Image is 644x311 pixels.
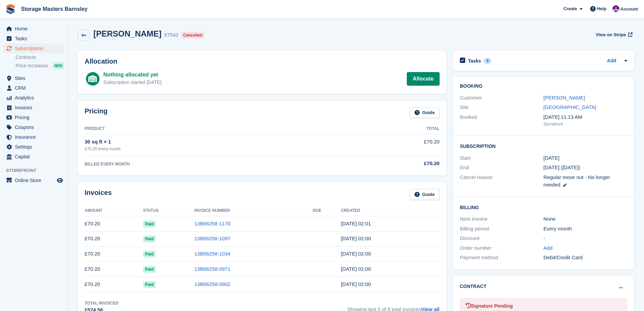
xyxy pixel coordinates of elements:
[460,225,543,233] div: Billing period
[543,154,559,162] time: 2025-01-10 01:00:00 UTC
[313,205,341,216] th: Due
[194,281,230,287] a: 13B66258-0902
[15,34,55,43] span: Tasks
[15,93,55,103] span: Analytics
[3,73,64,83] a: menu
[460,235,543,242] div: Discount
[85,216,143,231] td: £70.20
[5,4,16,14] img: stora-icon-8386f47178a22dfd0bd8f6a31ec36ba5ce8667c1dd55bd0f319d3a0aa187defe.svg
[543,121,627,128] div: Storefront
[85,277,143,292] td: £70.20
[407,72,439,86] a: Allocate
[3,44,64,53] a: menu
[16,63,48,69] span: Price increases
[85,161,349,167] div: BILLED EVERY MONTH
[460,204,627,210] h2: Billing
[3,113,64,122] a: menu
[410,189,440,200] a: Guide
[194,236,230,241] a: 13B66258-1097
[460,104,543,111] div: Site
[143,266,156,273] span: Paid
[85,262,143,277] td: £70.20
[93,29,161,38] h2: [PERSON_NAME]
[563,5,577,12] span: Create
[3,132,64,142] a: menu
[543,244,553,252] a: Add
[194,266,230,272] a: 13B66258-0971
[468,58,481,64] h2: Tasks
[15,83,55,93] span: CRM
[460,94,543,102] div: Customer
[15,73,55,83] span: Sites
[85,231,143,246] td: £70.20
[85,189,112,200] h2: Invoices
[543,215,627,223] div: None
[607,57,616,65] a: Add
[53,62,64,69] div: NEW
[15,176,55,185] span: Online Store
[3,123,64,132] a: menu
[3,142,64,152] a: menu
[15,152,55,161] span: Capital
[460,164,543,172] div: End
[460,254,543,262] div: Payment method
[143,205,194,216] th: Status
[85,107,108,118] h2: Pricing
[460,283,487,290] h2: Contract
[543,174,610,188] span: Regular move out - No longer needed
[3,34,64,43] a: menu
[56,176,64,184] a: Preview store
[3,93,64,103] a: menu
[6,167,67,174] span: Storefront
[15,44,55,53] span: Subscriptions
[597,5,606,12] span: Help
[103,79,161,86] div: Subscription started [DATE]
[341,251,371,257] time: 2025-06-10 01:00:44 UTC
[466,303,621,310] div: Signature Pending
[15,113,55,122] span: Pricing
[143,251,156,258] span: Paid
[460,174,543,189] div: Cancel reason
[85,138,349,146] div: 30 sq ft × 1
[341,221,371,226] time: 2025-08-10 01:01:04 UTC
[543,225,627,233] div: Every month
[543,113,627,121] div: [DATE] 11:13 AM
[460,84,627,89] h2: Booking
[16,62,64,69] a: Price increases NEW
[341,236,371,241] time: 2025-07-10 01:00:36 UTC
[3,83,64,93] a: menu
[3,24,64,34] a: menu
[143,236,156,242] span: Paid
[85,205,143,216] th: Amount
[460,113,543,128] div: Booked
[85,124,349,134] th: Product
[103,71,161,79] div: Nothing allocated yet
[3,152,64,161] a: menu
[543,235,627,242] div: -
[15,142,55,152] span: Settings
[460,215,543,223] div: Next invoice
[143,221,156,227] span: Paid
[15,24,55,34] span: Home
[349,160,440,168] div: £70.20
[181,32,204,39] div: Cancelled
[16,54,64,61] a: Contracts
[85,146,349,152] div: £70.20 every month
[15,132,55,142] span: Insurance
[349,134,440,156] td: £70.20
[543,164,580,170] span: [DATE] ([DATE])
[85,246,143,262] td: £70.20
[543,95,585,101] a: [PERSON_NAME]
[3,103,64,112] a: menu
[341,281,371,287] time: 2025-04-10 01:00:37 UTC
[593,29,634,40] a: View on Stripe
[18,3,90,15] a: Storage Masters Barnsley
[15,103,55,112] span: Invoices
[460,154,543,162] div: Start
[460,244,543,252] div: Order number
[484,58,491,64] div: 0
[194,221,230,226] a: 13B66258-1170
[85,58,440,65] h2: Allocation
[194,251,230,257] a: 13B66258-1034
[85,300,118,306] div: Total Invoiced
